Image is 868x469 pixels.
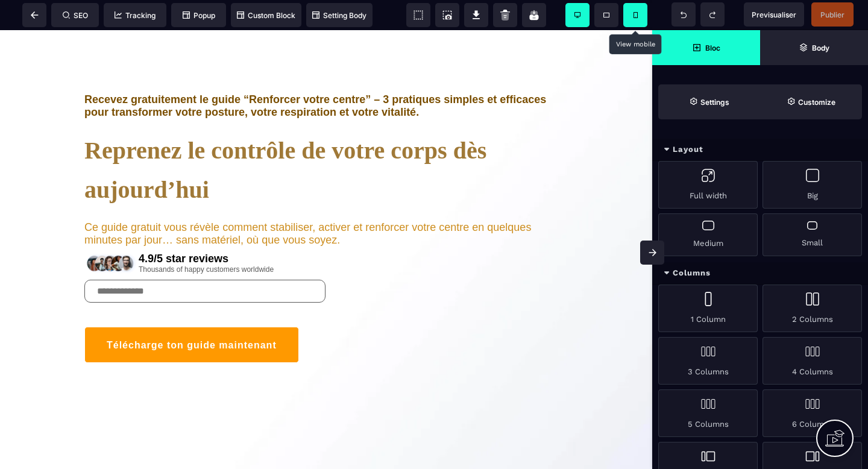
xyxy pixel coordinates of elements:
[812,43,829,52] strong: Body
[652,262,868,285] div: Columns
[744,2,804,27] span: Preview
[658,285,758,332] div: 1 Column
[652,30,760,65] span: Open Blocks
[763,213,862,256] div: Small
[752,10,796,19] span: Previsualiser
[435,3,459,27] span: Screenshot
[763,389,862,437] div: 6 Columns
[700,98,729,107] strong: Settings
[658,337,758,385] div: 3 Columns
[820,10,844,19] span: Publier
[84,297,299,333] button: Télécharge ton guide maintenant
[183,11,215,20] span: Popup
[705,43,720,52] strong: Bloc
[763,285,862,332] div: 2 Columns
[652,139,868,161] div: Layout
[760,30,868,65] span: Open Layer Manager
[658,213,758,256] div: Medium
[115,11,156,20] span: Tracking
[798,98,835,107] strong: Customize
[658,161,758,209] div: Full width
[237,11,295,20] span: Custom Block
[658,84,760,119] span: Settings
[763,161,862,209] div: Big
[63,11,88,20] span: SEO
[763,337,862,385] div: 4 Columns
[658,389,758,437] div: 5 Columns
[406,3,430,27] span: View components
[312,11,366,20] span: Setting Body
[760,84,862,119] span: Open Style Manager
[84,221,139,245] img: 7ce4f1d884bec3e3122cfe95a8df0004_rating.png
